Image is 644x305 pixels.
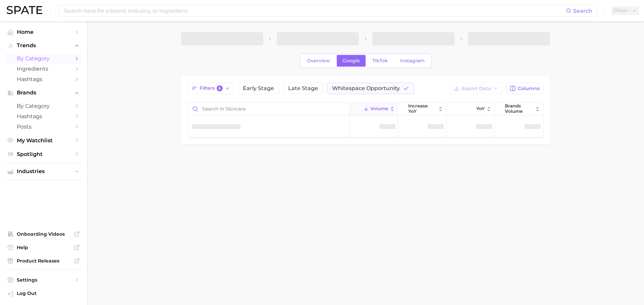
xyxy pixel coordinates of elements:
[243,86,274,91] span: Early Stage
[63,5,566,16] input: Search here for a brand, industry, or ingredient
[188,102,350,115] input: Search in skincare
[505,103,533,114] span: Brands Volume
[307,58,330,64] span: Overview
[350,102,398,116] button: Volume
[5,229,82,239] a: Onboarding Videos
[5,41,82,51] button: Trends
[5,275,82,285] a: Settings
[17,103,70,109] span: by Category
[5,88,82,98] button: Brands
[5,27,82,37] a: Home
[367,55,393,67] a: TikTok
[613,9,628,12] span: Show
[398,102,446,116] button: increase YoY
[332,86,400,91] span: Whitespace Opportunity
[17,124,70,130] span: Posts
[17,258,70,264] span: Product Releases
[17,277,70,283] span: Settings
[5,64,82,74] a: Ingredients
[518,86,540,91] span: Columns
[5,256,82,266] a: Product Releases
[301,55,336,67] a: Overview
[337,55,366,67] a: Google
[476,106,485,111] span: YoY
[17,29,70,35] span: Home
[17,90,70,96] span: Brands
[17,290,76,296] span: Log Out
[400,58,425,64] span: Instagram
[17,113,70,120] span: Hashtags
[5,101,82,111] a: by Category
[5,53,82,64] a: by Category
[462,86,491,91] span: Export Data
[446,102,495,116] button: YoY
[370,106,388,111] span: Volume
[17,55,70,62] span: by Category
[506,83,543,94] button: Columns
[450,83,502,94] button: Export Data
[17,43,70,49] span: Trends
[17,76,70,82] span: Hashtags
[573,8,592,14] span: Search
[372,58,388,64] span: TikTok
[495,102,543,116] button: Brands Volume
[5,135,82,146] a: My Watchlist
[408,103,436,114] span: increase YoY
[5,166,82,176] button: Industries
[17,231,70,237] span: Onboarding Videos
[611,6,639,15] button: Show
[17,66,70,72] span: Ingredients
[17,244,70,250] span: Help
[5,111,82,122] a: Hashtags
[17,137,70,144] span: My Watchlist
[7,6,42,14] img: SPATE
[5,242,82,252] a: Help
[5,288,82,300] a: Log out. Currently logged in with e-mail hannah.kohl@croda.com.
[394,55,430,67] a: Instagram
[342,58,360,64] span: Google
[17,151,70,157] span: Spotlight
[5,149,82,159] a: Spotlight
[288,86,318,91] span: Late Stage
[200,85,223,91] span: Filters
[188,83,234,94] button: Filters6
[17,168,70,174] span: Industries
[5,122,82,132] a: Posts
[5,74,82,84] a: Hashtags
[217,85,223,91] span: 6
